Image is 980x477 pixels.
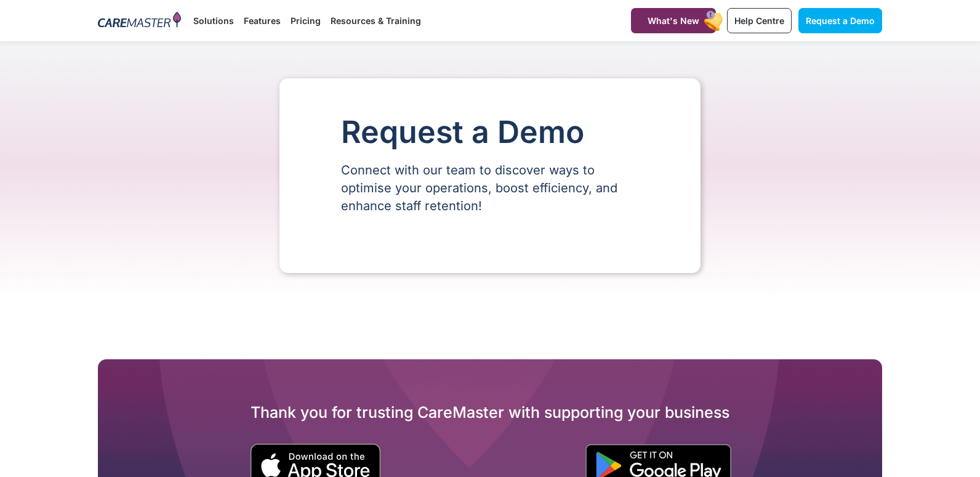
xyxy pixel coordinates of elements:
[734,15,784,26] span: Help Centre
[98,402,882,422] h2: Thank you for trusting CareMaster with supporting your business
[798,8,882,33] a: Request a Demo
[631,8,716,33] a: What's New
[806,15,875,26] span: Request a Demo
[98,12,181,30] img: CareMaster Logo
[341,115,639,149] h1: Request a Demo
[727,8,792,33] a: Help Centre
[648,15,699,26] span: What's New
[341,161,639,215] p: Connect with our team to discover ways to optimise your operations, boost efficiency, and enhance...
